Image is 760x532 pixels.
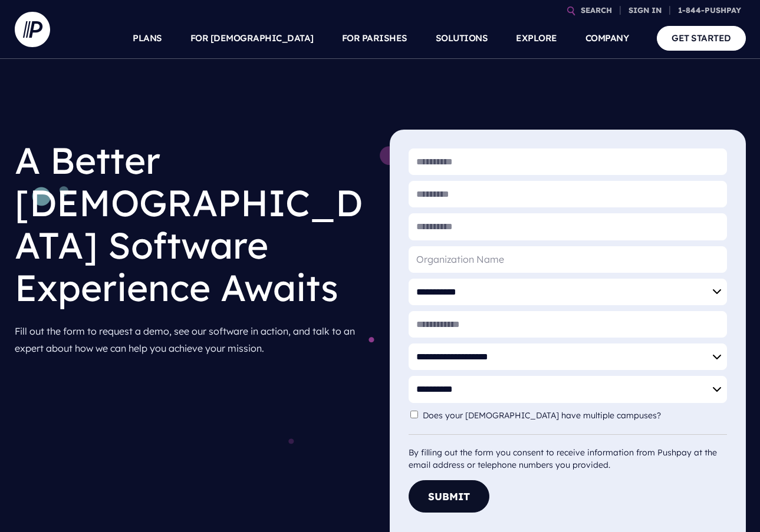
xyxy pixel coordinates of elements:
[423,411,667,421] label: Does your [DEMOGRAPHIC_DATA] have multiple campuses?
[409,480,489,513] button: Submit
[516,18,557,59] a: EXPLORE
[133,18,162,59] a: PLANS
[15,318,371,362] p: Fill out the form to request a demo, see our software in action, and talk to an expert about how ...
[190,18,314,59] a: FOR [DEMOGRAPHIC_DATA]
[585,18,629,59] a: COMPANY
[342,18,407,59] a: FOR PARISHES
[409,434,727,471] div: By filling out the form you consent to receive information from Pushpay at the email address or t...
[15,130,371,318] h1: A Better [DEMOGRAPHIC_DATA] Software Experience Awaits
[657,26,746,50] a: GET STARTED
[409,246,727,273] input: Organization Name
[436,18,488,59] a: SOLUTIONS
